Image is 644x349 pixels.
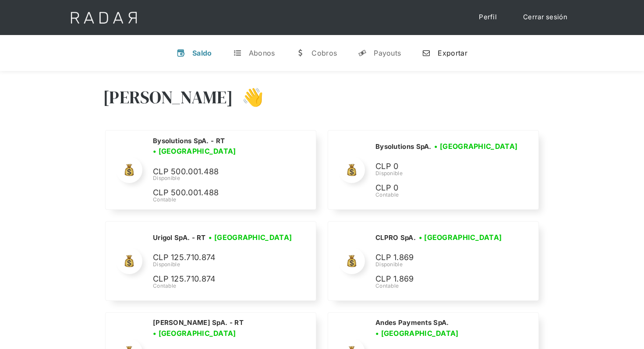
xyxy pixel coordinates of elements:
div: w [296,49,304,57]
div: Contable [153,196,305,204]
h2: Andes Payments SpA. [375,318,449,327]
div: Contable [153,282,295,290]
div: Cobros [311,49,337,57]
h2: [PERSON_NAME] SpA. - RT [153,318,244,327]
a: Cerrar sesión [514,9,576,26]
h3: • [GEOGRAPHIC_DATA] [419,232,502,243]
div: y [358,49,367,57]
p: CLP 500.001.488 [153,187,284,199]
h3: • [GEOGRAPHIC_DATA] [153,146,236,156]
h2: CLPRO SpA. [375,233,416,242]
h3: • [GEOGRAPHIC_DATA] [209,232,292,243]
div: Exportar [438,49,467,57]
div: n [422,49,431,57]
p: CLP 500.001.488 [153,166,284,178]
div: Disponible [375,169,520,177]
div: Disponible [375,261,507,268]
h3: • [GEOGRAPHIC_DATA] [434,141,517,152]
p: CLP 0 [375,160,507,173]
h3: • [GEOGRAPHIC_DATA] [375,328,459,338]
div: t [233,49,242,57]
div: v [177,49,185,57]
div: Contable [375,282,507,290]
div: Payouts [374,49,401,57]
a: Perfil [470,9,506,26]
h2: Bysolutions SpA. [375,142,432,151]
div: Disponible [153,261,295,268]
h3: [PERSON_NAME] [103,86,233,108]
h3: • [GEOGRAPHIC_DATA] [153,328,236,338]
h2: Urigol SpA. - RT [153,233,206,242]
h3: 👋 [233,86,264,108]
div: Disponible [153,174,305,182]
div: Abonos [249,49,275,57]
p: CLP 1.869 [375,251,507,264]
p: CLP 1.869 [375,273,507,286]
p: CLP 125.710.874 [153,251,284,264]
div: Saldo [192,49,212,57]
p: CLP 125.710.874 [153,273,284,286]
h2: Bysolutions SpA. - RT [153,137,225,145]
p: CLP 0 [375,182,507,194]
div: Contable [375,191,520,199]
